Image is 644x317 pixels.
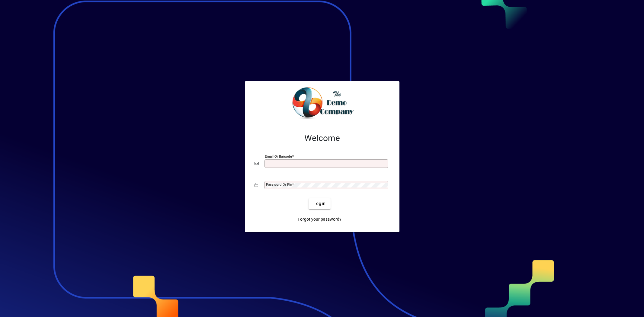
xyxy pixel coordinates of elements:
span: Login [313,200,326,207]
button: Login [309,198,331,209]
mat-label: Email or Barcode [265,154,292,158]
span: Forgot your password? [298,216,341,223]
h2: Welcome [255,133,390,143]
mat-label: Password or Pin [266,182,292,187]
a: Forgot your password? [295,214,344,225]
